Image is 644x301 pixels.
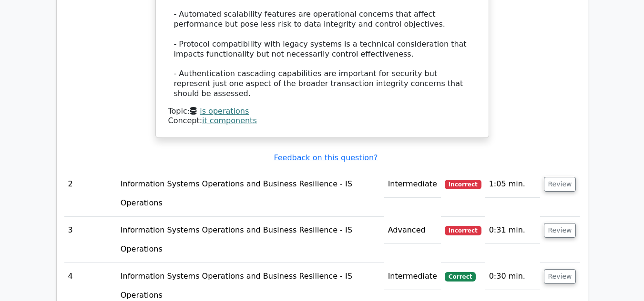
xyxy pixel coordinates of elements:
button: Review [544,223,576,238]
td: Information Systems Operations and Business Resilience - IS Operations [117,217,384,263]
a: Feedback on this question? [274,153,378,162]
td: Advanced [384,217,441,244]
a: it components [202,116,257,125]
button: Review [544,269,576,284]
td: Intermediate [384,263,441,290]
td: Intermediate [384,171,441,198]
button: Review [544,177,576,192]
td: 2 [64,171,117,217]
td: 0:30 min. [485,263,540,290]
span: Incorrect [445,226,481,235]
a: is operations [200,107,249,116]
div: Concept: [168,116,476,126]
div: Topic: [168,107,476,117]
span: Correct [445,272,476,282]
td: Information Systems Operations and Business Resilience - IS Operations [117,171,384,217]
td: 3 [64,217,117,263]
span: Incorrect [445,180,481,189]
td: 1:05 min. [485,171,540,198]
td: 0:31 min. [485,217,540,244]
